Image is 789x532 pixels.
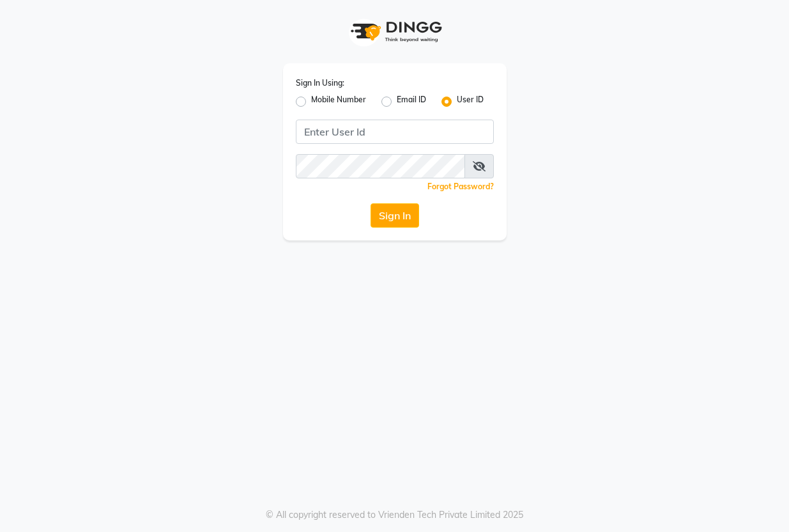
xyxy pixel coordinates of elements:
[397,94,426,109] label: Email ID
[296,154,465,178] input: Username
[344,13,446,51] img: logo1.svg
[457,94,484,109] label: User ID
[296,120,494,144] input: Username
[296,77,344,89] label: Sign In Using:
[371,203,419,228] button: Sign In
[311,94,366,109] label: Mobile Number
[427,182,494,191] a: Forgot Password?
